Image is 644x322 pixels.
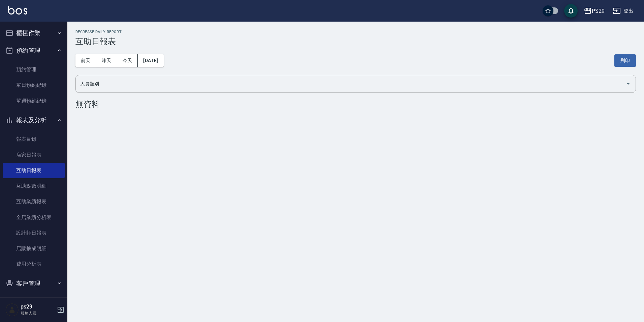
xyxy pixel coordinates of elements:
[3,275,65,292] button: 客戶管理
[3,194,65,209] a: 互助業績報表
[3,256,65,272] a: 費用分析表
[138,54,163,67] button: [DATE]
[75,37,636,46] h3: 互助日報表
[96,54,117,67] button: 昨天
[8,6,27,15] img: Logo
[581,4,607,18] button: PS29
[75,54,96,67] button: 前天
[3,147,65,163] a: 店家日報表
[3,62,65,77] a: 預約管理
[3,42,65,59] button: 預約管理
[623,78,634,89] button: Open
[3,210,65,225] a: 全店業績分析表
[21,303,55,310] h5: ps29
[75,100,636,109] div: 無資料
[3,24,65,42] button: 櫃檯作業
[21,310,55,316] p: 服務人員
[75,30,636,34] h2: Decrease Daily Report
[78,78,623,90] input: 人員名稱
[614,54,636,67] button: 列印
[3,111,65,129] button: 報表及分析
[3,241,65,256] a: 店販抽成明細
[3,178,65,194] a: 互助點數明細
[592,7,605,15] div: PS29
[3,131,65,147] a: 報表目錄
[3,292,65,310] button: 商品管理
[564,4,578,18] button: save
[610,5,636,17] button: 登出
[3,225,65,241] a: 設計師日報表
[5,303,19,317] img: Person
[117,54,138,67] button: 今天
[3,77,65,93] a: 單日預約紀錄
[3,163,65,178] a: 互助日報表
[3,93,65,109] a: 單週預約紀錄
